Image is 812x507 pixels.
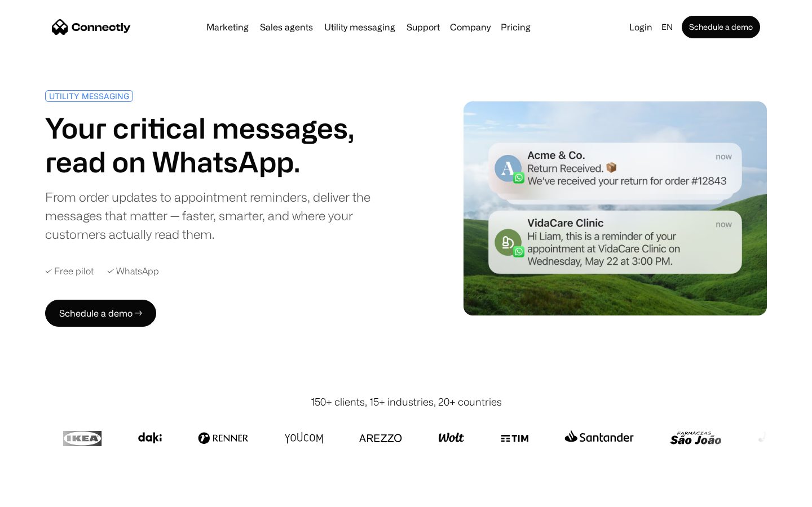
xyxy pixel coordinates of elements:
div: Company [450,19,491,35]
a: Marketing [202,23,253,32]
div: ✓ WhatsApp [107,266,159,277]
a: Login [625,19,657,35]
a: Sales agents [255,23,317,32]
ul: Language list [23,487,68,503]
div: UTILITY MESSAGING [49,92,129,100]
a: Schedule a demo → [45,300,156,327]
div: 150+ clients, 15+ industries, 20+ countries [311,394,502,410]
h1: Your critical messages, read on WhatsApp. [45,111,401,179]
a: Utility messaging [320,23,400,32]
div: From order updates to appointment reminders, deliver the messages that matter — faster, smarter, ... [45,188,401,243]
div: ✓ Free pilot [45,266,94,277]
div: en [661,19,673,35]
a: Pricing [496,23,535,32]
a: Schedule a demo [682,16,760,38]
aside: Language selected: English [11,486,68,503]
a: Support [402,23,444,32]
